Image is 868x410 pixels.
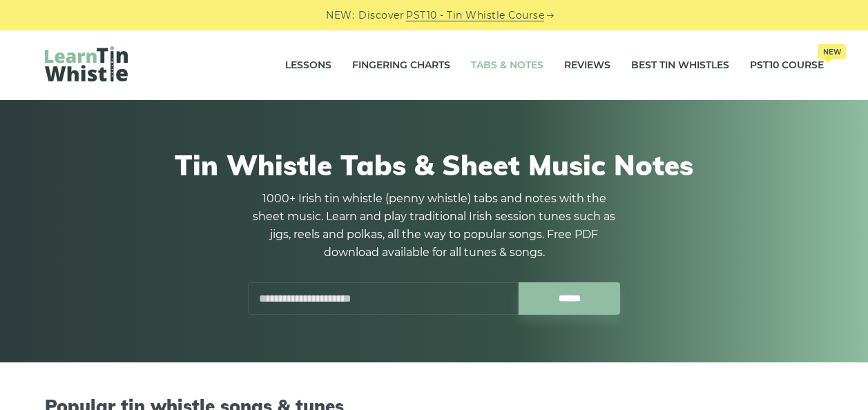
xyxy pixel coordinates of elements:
img: LearnTinWhistle.com [45,46,128,81]
a: Reviews [564,48,610,83]
h1: Tin Whistle Tabs & Sheet Music Notes [45,148,824,182]
a: Best Tin Whistles [631,48,729,83]
a: Tabs & Notes [471,48,543,83]
a: Lessons [285,48,331,83]
p: 1000+ Irish tin whistle (penny whistle) tabs and notes with the sheet music. Learn and play tradi... [248,190,621,262]
span: New [818,44,846,59]
a: Fingering Charts [352,48,450,83]
a: PST10 CourseNew [750,48,824,83]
